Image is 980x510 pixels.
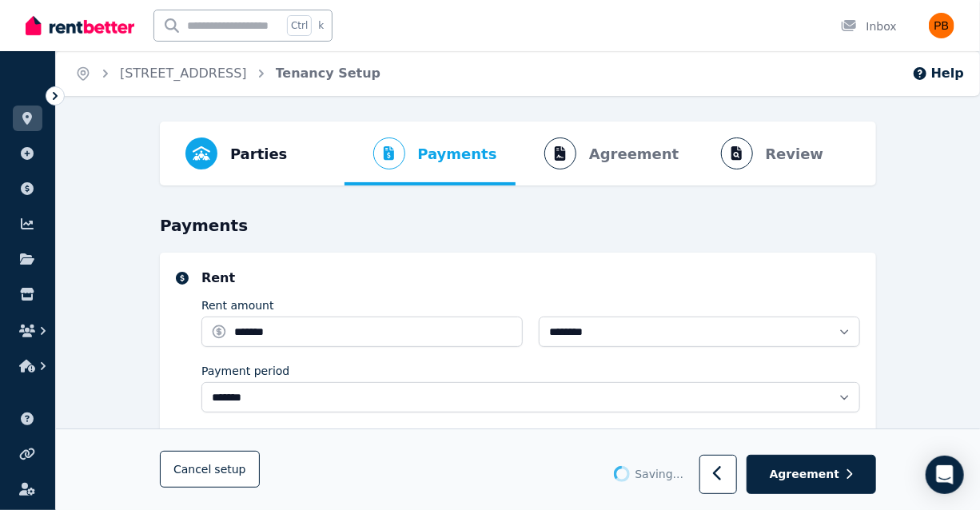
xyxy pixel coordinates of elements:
h3: Payments [160,214,876,237]
div: Inbox [841,18,897,34]
h5: Rent [201,269,860,288]
img: RentBetter [26,14,134,38]
label: Payment period [201,363,289,379]
span: setup [214,462,245,478]
span: Agreement [770,467,840,483]
span: k [318,19,324,32]
span: Saving ... [635,467,683,483]
div: Open Intercom Messenger [926,456,964,494]
img: Phoebe Bacon [929,13,954,38]
span: Payments [418,143,497,165]
a: [STREET_ADDRESS] [120,66,247,81]
nav: Progress [160,122,876,185]
label: Rent amount [201,297,274,313]
button: Help [912,64,964,83]
nav: Breadcrumb [56,51,400,96]
span: Parties [230,143,287,165]
span: Tenancy Setup [276,64,381,83]
span: Cancel [173,464,246,476]
button: Payments [345,122,510,185]
button: Agreement [747,456,876,495]
span: Ctrl [287,15,312,36]
button: Cancelsetup [160,452,260,488]
button: Parties [173,122,300,185]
